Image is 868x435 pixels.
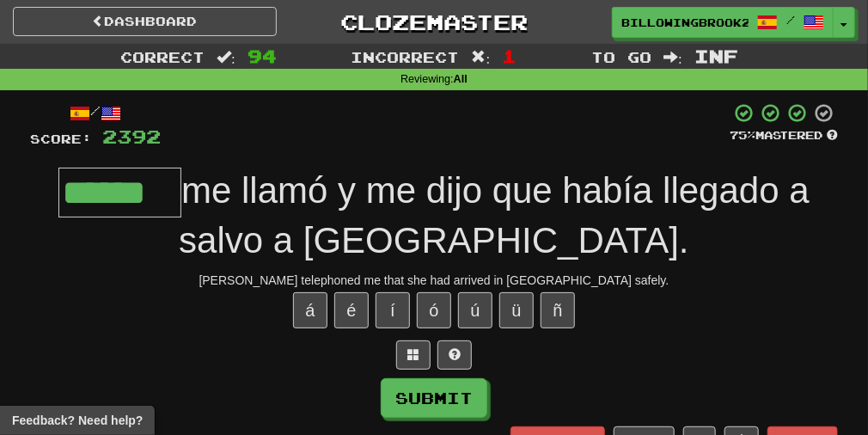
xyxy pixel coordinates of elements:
[351,48,460,65] span: Incorrect
[30,102,161,124] div: /
[591,48,651,65] span: To go
[417,292,451,328] button: ó
[12,412,143,429] span: Open feedback widget
[458,292,492,328] button: ú
[293,292,327,328] button: á
[694,46,738,66] span: Inf
[437,340,472,370] button: Single letter hint - you only get 1 per sentence and score half the points! alt+h
[663,50,682,64] span: :
[499,292,534,328] button: ü
[381,378,487,418] button: Submit
[376,292,410,328] button: í
[730,128,755,142] span: 75 %
[217,50,235,64] span: :
[621,15,749,30] span: BillowingBrook2424
[334,292,369,328] button: é
[612,7,834,38] a: BillowingBrook2424 /
[13,7,277,36] a: Dashboard
[730,128,838,144] div: Mastered
[396,340,431,370] button: Switch sentence to multiple choice alt+p
[303,7,566,37] a: Clozemaster
[472,50,491,64] span: :
[102,126,161,147] span: 2392
[120,48,205,65] span: Correct
[179,170,810,260] span: me llamó y me dijo que había llegado a salvo a [GEOGRAPHIC_DATA].
[30,132,92,146] span: Score:
[502,46,517,66] span: 1
[30,272,838,289] div: [PERSON_NAME] telephoned me that she had arrived in [GEOGRAPHIC_DATA] safely.
[786,14,795,26] span: /
[248,46,277,66] span: 94
[541,292,575,328] button: ñ
[454,73,468,85] strong: All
